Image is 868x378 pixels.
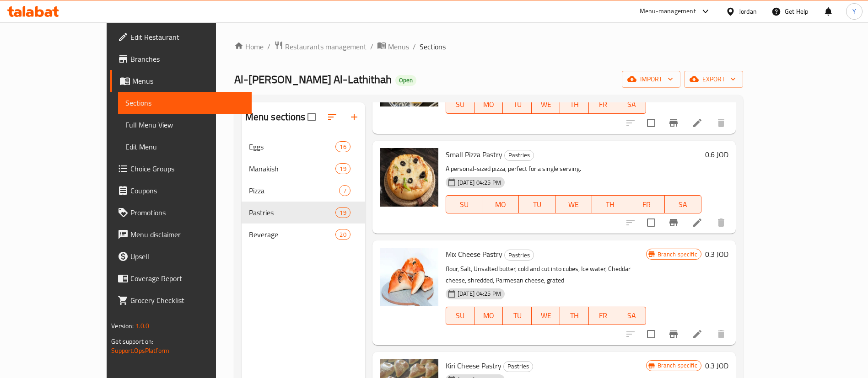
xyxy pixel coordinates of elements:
span: Sections [420,41,446,52]
span: Get support on: [111,335,153,347]
span: SU [450,198,479,211]
a: Support.OpsPlatform [111,345,169,357]
a: Restaurants management [274,41,367,53]
button: TH [560,307,588,325]
button: export [684,71,743,88]
span: Grocery Checklist [130,295,244,306]
span: Pizza [249,185,339,196]
span: WE [559,198,588,211]
h6: 0.6 JOD [705,148,728,161]
nav: Menu sections [242,132,365,249]
li: / [267,41,270,52]
span: 7 [340,186,350,195]
div: Pizza7 [242,180,365,202]
span: Pastries [505,250,534,261]
p: flour, Salt, Unsalted butter, cold and cut into cubes, Ice water, Cheddar cheese, shredded, Parme... [446,263,646,286]
div: items [335,229,350,240]
span: Restaurants management [285,41,367,52]
p: A personal-sized pizza, perfect for a single serving. [446,163,701,175]
span: Pastries [504,361,533,372]
span: Edit Restaurant [130,32,244,43]
span: Eggs [249,141,336,152]
button: SU [446,96,474,114]
span: [DATE] 04:25 PM [454,178,505,187]
span: Pastries [505,150,534,160]
span: Mix Cheese Pastry [446,247,502,261]
h6: 0.3 JOD [705,359,728,372]
img: Small Pizza Pastry [380,148,438,207]
div: Pastries [503,361,533,372]
span: Branch specific [654,250,701,259]
a: Edit menu item [692,117,703,128]
div: items [339,185,350,196]
span: TU [507,98,528,111]
div: Pastries [504,250,534,261]
button: TU [503,307,531,325]
button: SA [617,307,646,325]
button: SA [665,195,701,213]
button: MO [474,96,503,114]
button: Branch-specific-item [663,112,685,134]
span: Select all sections [302,107,321,127]
button: FR [589,307,617,325]
span: MO [478,309,499,322]
li: / [370,41,373,52]
button: Add section [343,106,365,128]
button: MO [474,307,503,325]
button: import [622,71,680,88]
span: FR [632,198,661,211]
button: SU [446,307,474,325]
span: 20 [336,230,350,239]
span: Manakish [249,163,336,174]
a: Edit menu item [692,329,703,340]
button: SA [617,96,646,114]
span: Version: [111,320,134,332]
span: export [691,74,736,85]
span: FR [593,98,614,111]
span: Kiri Cheese Pastry [446,359,501,373]
button: delete [710,212,732,234]
span: MO [486,198,515,211]
a: Menu disclaimer [110,224,252,245]
div: Menu-management [640,6,696,17]
div: Eggs16 [242,136,365,158]
span: MO [478,98,499,111]
a: Sections [118,92,252,114]
button: Branch-specific-item [663,212,685,234]
span: Pastries [249,207,336,218]
span: Al-[PERSON_NAME] Al-Lathithah [234,69,392,90]
button: delete [710,112,732,134]
div: items [335,163,350,174]
span: SA [669,198,698,211]
a: Choice Groups [110,158,252,180]
a: Edit menu item [692,217,703,228]
span: 1.0.0 [135,320,150,332]
div: Beverage20 [242,224,365,245]
a: Grocery Checklist [110,289,252,311]
a: Edit Restaurant [110,26,252,48]
span: Sections [125,97,244,108]
button: SU [446,195,483,213]
h6: 0.3 JOD [705,248,728,261]
div: Manakish19 [242,158,365,180]
button: TU [503,96,531,114]
button: TH [560,96,588,114]
span: SU [450,309,471,322]
button: WE [532,307,560,325]
button: WE [555,195,592,213]
span: Branches [130,53,244,64]
a: Full Menu View [118,114,252,136]
span: Branch specific [654,361,701,370]
span: Choice Groups [130,163,244,174]
span: Menu disclaimer [130,229,244,240]
span: Select to update [642,213,661,232]
span: Coverage Report [130,273,244,284]
a: Coupons [110,180,252,202]
li: / [413,41,416,52]
div: Jordan [739,6,757,16]
span: 19 [336,165,350,173]
div: Pastries19 [242,202,365,224]
span: SU [450,98,471,111]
